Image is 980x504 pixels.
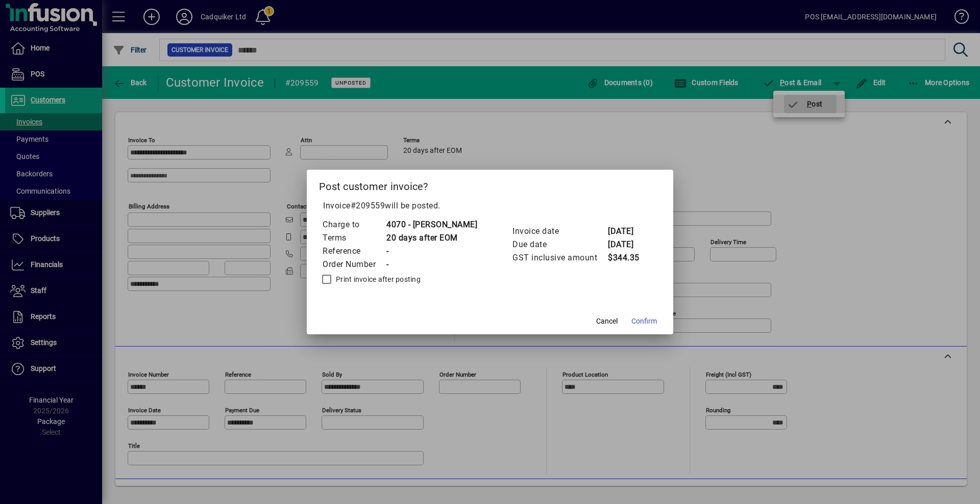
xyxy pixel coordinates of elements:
[386,218,477,231] td: 4070 - [PERSON_NAME]
[512,251,607,264] td: GST inclusive amount
[386,245,477,258] td: -
[596,316,618,327] span: Cancel
[631,316,657,327] span: Confirm
[307,170,673,199] h2: Post customer invoice?
[627,312,661,330] button: Confirm
[607,225,648,238] td: [DATE]
[512,238,607,251] td: Due date
[322,245,386,258] td: Reference
[386,231,477,245] td: 20 days after EOM
[607,238,648,251] td: [DATE]
[386,258,477,271] td: -
[351,201,385,210] span: #209559
[322,258,386,271] td: Order Number
[591,312,623,330] button: Cancel
[607,251,648,264] td: $344.35
[319,200,661,212] p: Invoice will be posted .
[322,218,386,231] td: Charge to
[512,225,607,238] td: Invoice date
[334,274,421,284] label: Print invoice after posting
[322,231,386,245] td: Terms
